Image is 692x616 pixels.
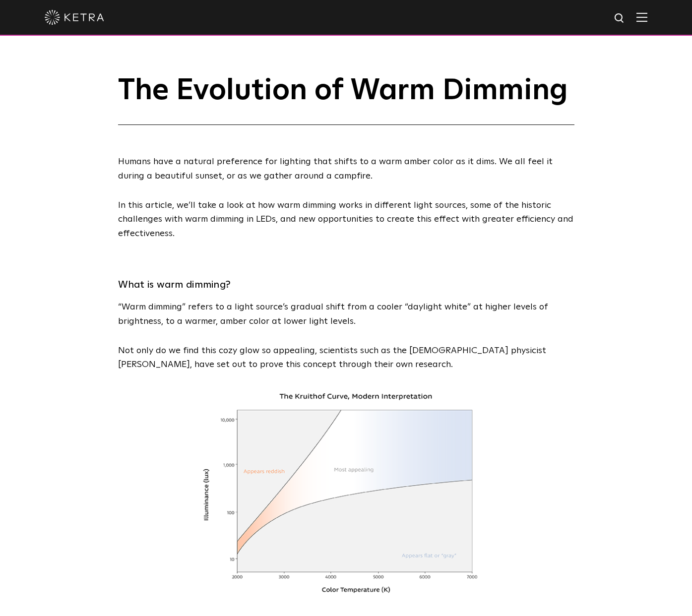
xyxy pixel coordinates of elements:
img: ketra-logo-2019-white [45,10,104,25]
span: In this article, we’ll take a look at how warm dimming works in different light sources, some of ... [118,201,573,239]
h1: The Evolution of Warm Dimming [118,74,574,125]
h3: What is warm dimming? [118,276,574,294]
img: Graph of the modern interpretation of the Kruithof Curve [118,392,574,595]
p: Not only do we find this cozy glow so appealing, scientists such as the [DEMOGRAPHIC_DATA] physic... [118,344,574,372]
p: Humans have a natural preference for lighting that shifts to a warm amber color as it dims. We al... [118,155,574,184]
img: Hamburger%20Nav.svg [636,12,647,22]
p: “Warm dimming” refers to a light source’s gradual shift from a cooler “daylight white” at higher ... [118,300,574,329]
img: search icon [614,12,626,25]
